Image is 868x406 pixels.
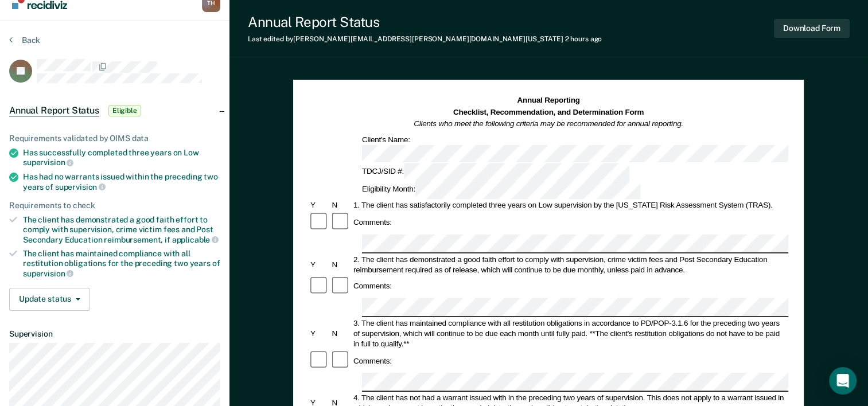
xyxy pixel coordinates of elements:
[352,254,788,275] div: 2. The client has demonstrated a good faith effort to comply with supervision, crime victim fees ...
[9,35,40,45] button: Back
[23,249,220,278] div: The client has maintained compliance with all restitution obligations for the preceding two years of
[352,217,394,228] div: Comments:
[9,201,220,210] div: Requirements to check
[23,269,73,278] span: supervision
[774,19,850,38] button: Download Form
[9,288,90,311] button: Update status
[309,259,330,270] div: Y
[309,200,330,210] div: Y
[9,329,220,339] dt: Supervision
[352,356,394,366] div: Comments:
[330,259,352,270] div: N
[23,172,220,192] div: Has had no warrants issued within the preceding two years of
[309,328,330,338] div: Y
[352,200,788,210] div: 1. The client has satisfactorily completed three years on Low supervision by the [US_STATE] Risk ...
[9,105,99,116] span: Annual Report Status
[23,158,73,167] span: supervision
[55,182,106,192] span: supervision
[414,119,684,128] em: Clients who meet the following criteria may be recommended for annual reporting.
[360,163,631,181] div: TDCJ/SID #:
[453,108,644,116] strong: Checklist, Recommendation, and Determination Form
[565,35,602,43] span: 2 hours ago
[330,200,352,210] div: N
[352,281,394,291] div: Comments:
[360,181,643,199] div: Eligibility Month:
[330,328,352,338] div: N
[829,367,857,395] div: Open Intercom Messenger
[108,105,141,116] span: Eligible
[9,134,220,143] div: Requirements validated by OIMS data
[352,318,788,349] div: 3. The client has maintained compliance with all restitution obligations in accordance to PD/POP-...
[248,35,602,43] div: Last edited by [PERSON_NAME][EMAIL_ADDRESS][PERSON_NAME][DOMAIN_NAME][US_STATE]
[172,235,219,244] span: applicable
[517,96,580,105] strong: Annual Reporting
[23,148,220,167] div: Has successfully completed three years on Low
[248,14,602,30] div: Annual Report Status
[23,215,220,244] div: The client has demonstrated a good faith effort to comply with supervision, crime victim fees and...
